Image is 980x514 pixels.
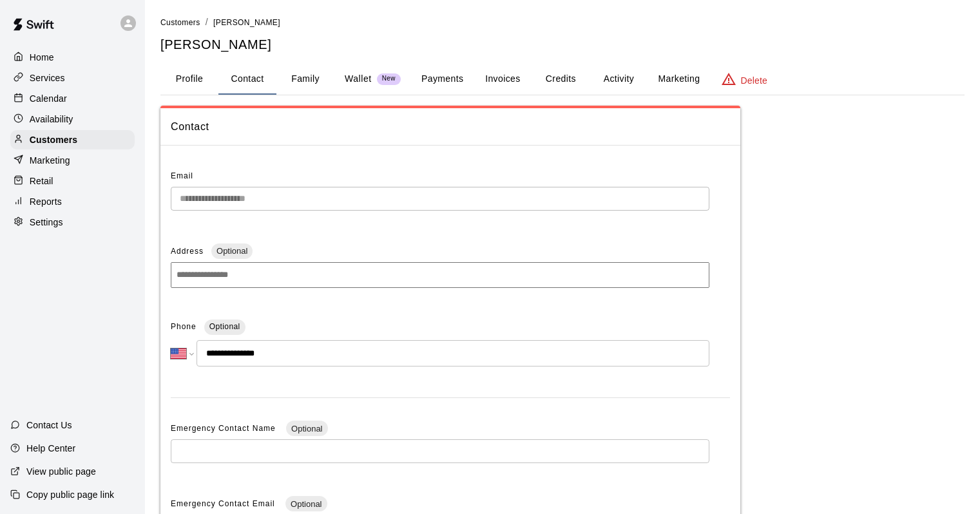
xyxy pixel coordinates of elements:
a: Availability [10,109,135,129]
button: Contact [218,64,276,95]
a: Marketing [10,151,135,170]
p: Calendar [30,92,67,105]
button: Payments [411,64,474,95]
p: Copy public page link [26,488,114,501]
span: Emergency Contact Name [171,424,278,433]
a: Calendar [10,89,135,108]
p: Settings [30,216,63,229]
p: Marketing [30,154,70,167]
button: Profile [160,64,218,95]
h5: [PERSON_NAME] [160,36,965,53]
p: Retail [30,175,53,187]
span: Optional [209,322,240,331]
a: Retail [10,171,135,191]
p: Help Center [26,442,75,455]
span: Phone [171,317,197,338]
span: Emergency Contact Email [171,499,278,508]
p: Contact Us [26,419,72,432]
button: Invoices [474,64,532,95]
p: Customers [30,133,77,146]
span: Contact [171,119,730,135]
button: Activity [590,64,648,95]
p: Reports [30,195,62,208]
nav: breadcrumb [160,15,965,30]
p: Wallet [345,72,372,86]
a: Reports [10,192,135,211]
a: Customers [160,17,200,27]
p: View public page [26,465,96,478]
button: Marketing [648,64,710,95]
span: Optional [211,246,253,256]
div: basic tabs example [160,64,965,95]
a: Settings [10,213,135,232]
li: / [206,15,208,29]
button: Family [276,64,334,95]
a: Home [10,48,135,67]
button: Credits [532,64,590,95]
span: Optional [286,424,327,433]
div: The email of an existing customer can only be changed by the customer themselves at https://book.... [171,187,709,211]
span: New [377,75,401,83]
span: Customers [160,18,200,27]
p: Services [30,71,65,84]
p: Home [30,51,54,64]
a: Customers [10,130,135,149]
a: Services [10,68,135,88]
p: Delete [741,74,767,87]
span: Optional [285,499,327,509]
p: Availability [30,113,73,126]
span: Email [171,171,193,180]
span: [PERSON_NAME] [213,18,280,27]
span: Address [171,247,204,256]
